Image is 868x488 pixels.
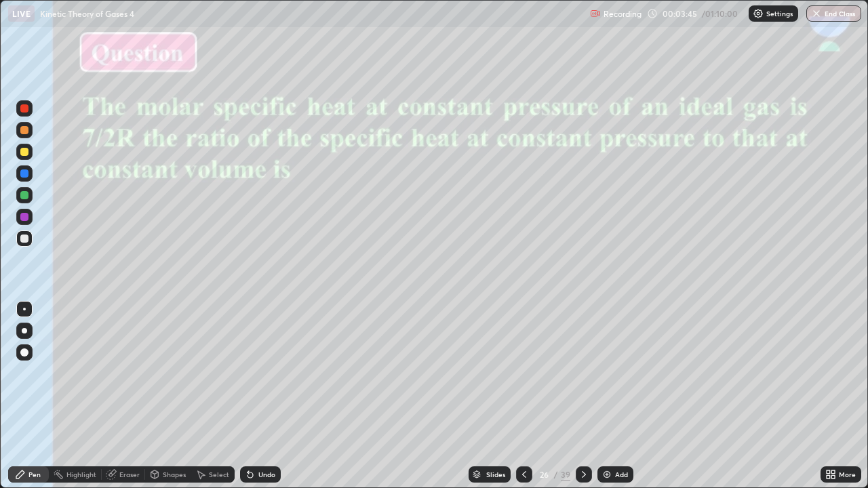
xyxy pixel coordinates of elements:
img: class-settings-icons [753,8,764,19]
div: More [839,471,856,478]
div: Pen [28,471,41,478]
div: Highlight [66,471,96,478]
p: Kinetic Theory of Gases 4 [40,8,134,19]
button: End Class [806,5,861,22]
div: 39 [561,468,570,481]
div: Shapes [163,471,186,478]
p: Settings [766,10,793,17]
div: Add [615,471,628,478]
p: Recording [604,9,642,19]
img: end-class-cross [811,8,822,19]
p: LIVE [12,8,31,19]
div: Eraser [119,471,140,478]
img: add-slide-button [601,469,612,480]
div: / [554,470,558,479]
div: 26 [538,470,551,479]
div: Slides [486,471,505,478]
div: Select [209,471,229,478]
img: recording.375f2c34.svg [590,8,601,19]
div: Undo [258,471,275,478]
